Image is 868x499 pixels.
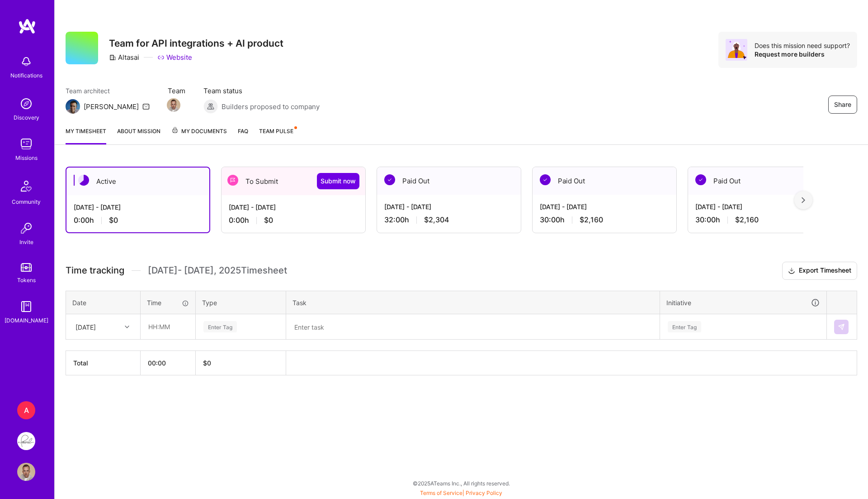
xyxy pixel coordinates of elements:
[109,54,116,61] i: icon CompanyGray
[466,489,502,496] a: Privacy Policy
[74,216,202,225] div: 0:00 h
[540,215,669,225] div: 30:00 h
[109,38,283,49] h3: Team for API integrations + AI product
[84,102,139,111] div: [PERSON_NAME]
[14,113,39,122] div: Discovery
[203,99,218,114] img: Builders proposed to company
[12,197,41,206] div: Community
[580,215,603,225] span: $2,160
[168,86,185,96] span: Team
[695,215,825,225] div: 30:00 h
[782,262,857,280] button: Export Timesheet
[66,126,106,144] a: My timesheet
[74,202,202,212] div: [DATE] - [DATE]
[420,489,462,496] a: Terms of Service
[196,291,286,314] th: Type
[141,351,196,375] th: 00:00
[157,53,192,62] a: Website
[17,463,35,481] img: User Avatar
[227,175,238,186] img: To Submit
[264,216,273,225] span: $0
[10,71,42,80] div: Notifications
[117,126,160,144] a: About Mission
[533,167,676,195] div: Paid Out
[17,275,36,285] div: Tokens
[203,320,237,334] div: Enter Tag
[147,298,189,307] div: Time
[66,351,141,375] th: Total
[726,39,747,61] img: Avatar
[788,266,795,276] i: icon Download
[66,86,150,96] span: Team architect
[802,197,805,203] img: right
[666,297,820,308] div: Initiative
[222,102,320,111] span: Builders proposed to company
[377,167,521,195] div: Paid Out
[222,167,365,195] div: To Submit
[838,323,845,331] img: Submit
[15,463,38,481] a: User Avatar
[15,401,38,419] a: A
[17,135,35,153] img: teamwork
[17,53,35,71] img: bell
[384,174,395,185] img: Paid Out
[834,100,851,109] span: Share
[317,173,359,189] button: Submit now
[5,316,48,325] div: [DOMAIN_NAME]
[229,202,358,212] div: [DATE] - [DATE]
[540,202,669,211] div: [DATE] - [DATE]
[17,95,35,113] img: discovery
[17,219,35,237] img: Invite
[78,175,89,186] img: Active
[54,472,868,494] div: © 2025 ATeams Inc., All rights reserved.
[17,297,35,316] img: guide book
[148,265,287,276] span: [DATE] - [DATE] , 2025 Timesheet
[755,50,850,58] div: Request more builders
[286,291,660,314] th: Task
[695,202,825,211] div: [DATE] - [DATE]
[141,315,195,339] input: HH:MM
[695,174,706,185] img: Paid Out
[384,215,514,225] div: 32:00 h
[66,168,209,195] div: Active
[540,174,551,185] img: Paid Out
[21,263,32,272] img: tokens
[828,96,857,114] button: Share
[15,175,37,197] img: Community
[755,41,850,50] div: Does this mission need support?
[109,216,118,225] span: $0
[75,322,96,331] div: [DATE]
[167,98,180,112] img: Team Member Avatar
[171,126,227,136] span: My Documents
[384,202,514,211] div: [DATE] - [DATE]
[15,153,38,163] div: Missions
[17,432,35,450] img: Pearl: Product Team
[203,86,320,96] span: Team status
[259,126,296,144] a: Team Pulse
[688,167,832,195] div: Paid Out
[668,320,701,334] div: Enter Tag
[238,126,248,144] a: FAQ
[66,265,124,276] span: Time tracking
[171,126,227,144] a: My Documents
[18,18,36,34] img: logo
[203,359,211,367] span: $ 0
[15,432,38,450] a: Pearl: Product Team
[735,215,759,225] span: $2,160
[142,103,150,110] i: icon Mail
[19,237,33,247] div: Invite
[259,128,293,134] span: Team Pulse
[424,215,449,225] span: $2,304
[420,489,502,496] span: |
[109,53,139,62] div: Altasai
[168,97,179,113] a: Team Member Avatar
[321,177,356,186] span: Submit now
[125,325,129,329] i: icon Chevron
[66,99,80,114] img: Team Architect
[229,216,358,225] div: 0:00 h
[17,401,35,419] div: A
[66,291,141,314] th: Date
